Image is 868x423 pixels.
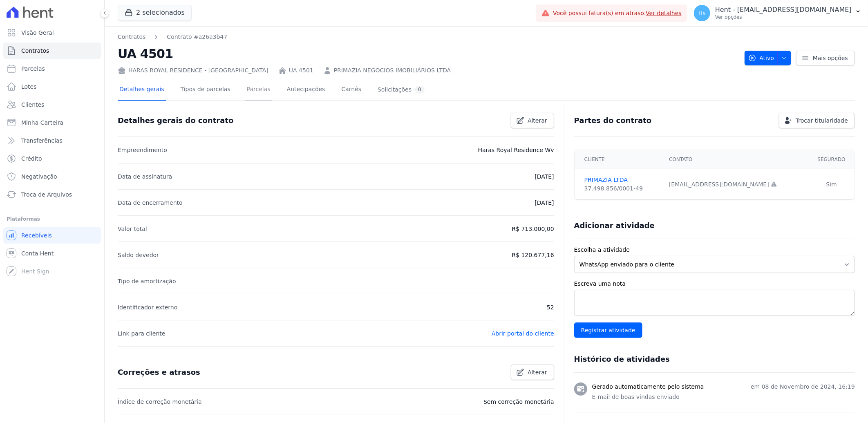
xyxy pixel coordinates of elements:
span: Parcelas [21,65,45,73]
p: [DATE] [535,198,554,208]
span: Lotes [21,83,37,91]
span: Mais opções [813,54,848,62]
p: R$ 713.000,00 [512,224,554,234]
th: Cliente [575,150,664,169]
a: Ver detalhes [646,10,682,16]
span: Crédito [21,154,42,163]
span: Minha Carteira [21,119,63,127]
a: Crédito [3,150,101,167]
p: Valor total [118,224,147,234]
p: E-mail de boas-vindas enviado [592,393,855,401]
nav: Breadcrumb [118,33,738,41]
span: Trocar titularidade [796,116,848,125]
div: 37.498.856/0001-49 [584,184,659,193]
h3: Correções e atrasos [118,367,200,377]
th: Contato [664,150,808,169]
span: Clientes [21,101,44,109]
p: Tipo de amortização [118,276,176,286]
a: Clientes [3,96,101,113]
a: UA 4501 [289,66,313,75]
p: Sem correção monetária [483,397,554,407]
p: Índice de correção monetária [118,397,202,407]
a: Antecipações [285,79,327,101]
span: Alterar [528,116,547,125]
label: Escolha a atividade [574,246,855,254]
a: Recebíveis [3,227,101,244]
nav: Breadcrumb [118,33,227,41]
div: [EMAIL_ADDRESS][DOMAIN_NAME] [669,180,803,189]
p: 52 [547,302,554,312]
a: Minha Carteira [3,114,101,131]
a: Contratos [3,43,101,59]
a: Conta Hent [3,245,101,262]
p: Identificador externo [118,302,177,312]
span: Visão Geral [21,29,54,37]
p: Ver opções [715,14,852,20]
span: Você possui fatura(s) em atraso. [553,9,682,18]
h3: Partes do contrato [574,116,652,125]
h3: Adicionar atividade [574,221,655,231]
a: Abrir portal do cliente [492,330,554,337]
p: Saldo devedor [118,250,159,260]
a: PRIMAZIA LTDA [584,176,659,184]
span: Recebíveis [21,231,52,239]
p: em 08 de Novembro de 2024, 16:19 [751,383,855,391]
p: Link para cliente [118,329,165,338]
p: Hent - [EMAIL_ADDRESS][DOMAIN_NAME] [715,6,852,14]
p: [DATE] [535,172,554,181]
p: R$ 120.677,16 [512,250,554,260]
span: Hs [698,10,706,16]
a: Alterar [511,113,554,128]
div: Plataformas [7,214,98,224]
input: Registrar atividade [574,322,642,338]
th: Segurado [808,150,855,169]
div: Solicitações [378,86,425,94]
a: Mais opções [796,51,855,65]
a: Parcelas [3,60,101,77]
a: PRIMAZIA NEGOCIOS IMOBILIÁRIOS LTDA [334,66,451,75]
a: Contrato #a26a3b47 [167,33,227,41]
span: Troca de Arquivos [21,190,72,199]
td: Sim [808,169,855,200]
span: Negativação [21,172,57,181]
a: Negativação [3,168,101,185]
h3: Gerado automaticamente pelo sistema [592,383,704,391]
a: Tipos de parcelas [179,79,232,101]
a: Lotes [3,78,101,95]
span: Contratos [21,47,49,55]
a: Carnês [340,79,363,101]
div: 0 [415,86,425,94]
span: Transferências [21,137,63,145]
span: Ativo [748,51,774,65]
a: Transferências [3,132,101,149]
span: Alterar [528,368,547,376]
a: Visão Geral [3,25,101,41]
h3: Histórico de atividades [574,354,670,364]
a: Trocar titularidade [779,113,855,128]
h3: Detalhes gerais do contrato [118,116,233,125]
h2: UA 4501 [118,45,738,63]
a: Solicitações0 [376,79,426,101]
div: HARAS ROYAL RESIDENCE - [GEOGRAPHIC_DATA] [118,66,268,75]
button: 2 selecionados [118,5,192,20]
button: Ativo [745,51,792,65]
button: Hs Hent - [EMAIL_ADDRESS][DOMAIN_NAME] Ver opções [687,2,868,25]
p: Empreendimento [118,145,167,155]
p: Haras Royal Residence Wv [478,145,554,155]
label: Escreva uma nota [574,280,855,288]
p: Data de encerramento [118,198,183,208]
a: Detalhes gerais [118,79,166,101]
a: Contratos [118,33,145,41]
a: Troca de Arquivos [3,186,101,203]
a: Alterar [511,365,554,380]
span: Conta Hent [21,249,54,257]
a: Parcelas [245,79,272,101]
p: Data de assinatura [118,172,172,181]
